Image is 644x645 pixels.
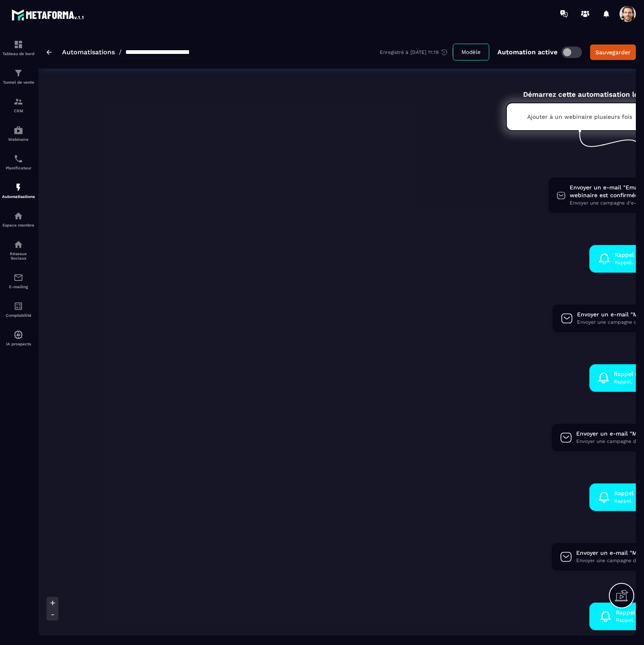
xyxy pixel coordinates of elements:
[13,125,23,135] img: automations
[13,40,23,49] img: formation
[2,251,35,260] p: Réseaux Sociaux
[13,273,23,282] img: email
[2,285,35,289] p: E-mailing
[2,166,35,170] p: Planificateur
[2,176,35,205] a: automationsautomationsAutomatisations
[13,68,23,78] img: formation
[13,330,23,340] img: automations
[2,234,35,267] a: social-networksocial-networkRéseaux Sociaux
[2,313,35,318] p: Comptabilité
[453,44,489,60] button: Modèle
[13,154,23,164] img: scheduler
[595,48,631,56] div: Sauvegarder
[2,109,35,113] p: CRM
[13,240,23,249] img: social-network
[2,51,35,56] p: Tableau de bord
[2,148,35,176] a: schedulerschedulerPlanificateur
[2,62,35,91] a: formationformationTunnel de vente
[2,33,35,62] a: formationformationTableau de bord
[47,50,52,55] img: arrow
[13,301,23,311] img: accountant
[13,97,23,107] img: formation
[13,211,23,221] img: automations
[2,223,35,227] p: Espace membre
[2,205,35,234] a: automationsautomationsEspace membre
[410,49,439,55] p: [DATE] 11:19
[2,91,35,119] a: formationformationCRM
[497,48,557,56] p: Automation active
[590,44,636,60] button: Sauvegarder
[62,48,115,56] a: Automatisations
[527,113,632,120] p: Ajouter à un webinaire plusieurs fois
[2,137,35,142] p: Webinaire
[380,49,453,56] div: Enregistré à
[11,7,85,22] img: logo
[2,342,35,346] p: IA prospects
[2,295,35,324] a: accountantaccountantComptabilité
[2,119,35,148] a: automationsautomationsWebinaire
[2,194,35,199] p: Automatisations
[119,48,122,56] span: /
[2,80,35,85] p: Tunnel de vente
[2,267,35,295] a: emailemailE-mailing
[13,182,23,192] img: automations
